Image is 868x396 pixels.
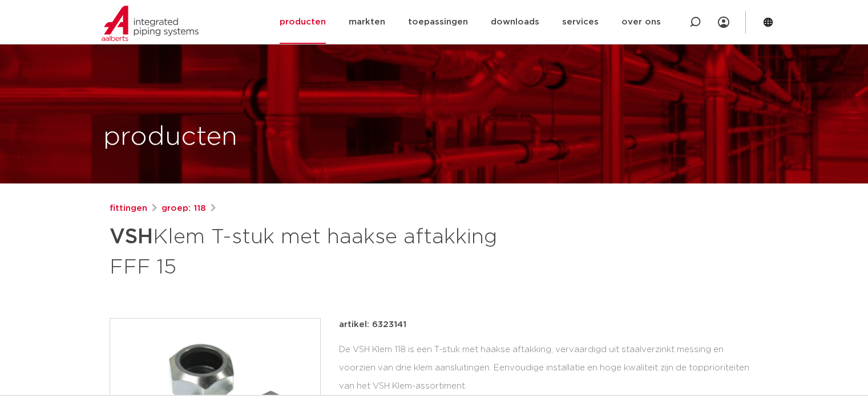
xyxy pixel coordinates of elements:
[103,119,237,156] h1: producten
[110,202,147,215] a: fittingen
[339,318,406,332] p: artikel: 6323141
[110,227,153,247] strong: VSH
[110,220,538,281] h1: Klem T-stuk met haakse aftakking FFF 15
[162,202,206,215] a: groep: 118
